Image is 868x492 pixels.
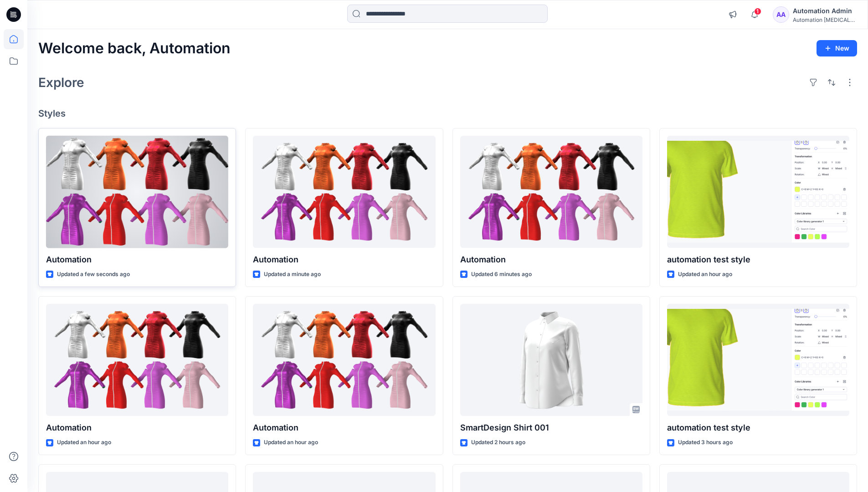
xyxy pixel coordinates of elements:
[460,304,642,416] a: SmartDesign Shirt 001
[460,136,642,248] a: Automation
[793,5,857,16] div: Automation Admin
[460,253,642,266] p: Automation
[38,40,231,57] h2: Welcome back, Automation
[57,270,130,279] p: Updated a few seconds ago
[667,136,849,248] a: automation test style
[667,304,849,416] a: automation test style
[773,6,789,23] div: AA
[264,438,318,447] p: Updated an hour ago
[57,438,111,447] p: Updated an hour ago
[46,304,228,416] a: Automation
[667,421,849,434] p: automation test style
[678,270,732,279] p: Updated an hour ago
[253,304,435,416] a: Automation
[667,253,849,266] p: automation test style
[460,421,642,434] p: SmartDesign Shirt 001
[264,270,321,279] p: Updated a minute ago
[38,75,84,90] h2: Explore
[46,136,228,248] a: Automation
[754,8,761,15] span: 1
[471,270,532,279] p: Updated 6 minutes ago
[678,438,733,447] p: Updated 3 hours ago
[253,421,435,434] p: Automation
[46,421,228,434] p: Automation
[817,40,857,56] button: New
[253,253,435,266] p: Automation
[471,438,525,447] p: Updated 2 hours ago
[38,108,857,119] h4: Styles
[793,16,857,23] div: Automation [MEDICAL_DATA]...
[253,136,435,248] a: Automation
[46,253,228,266] p: Automation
